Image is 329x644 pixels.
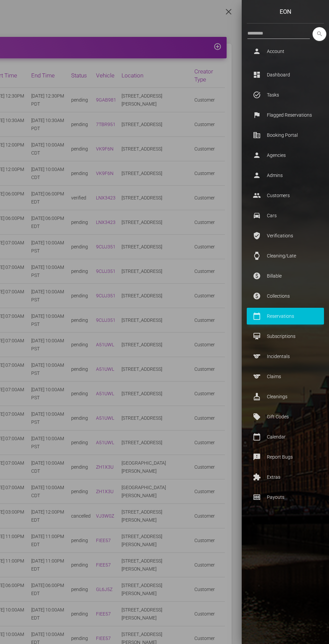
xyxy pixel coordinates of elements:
[247,348,324,365] a: sports Incidentals
[252,371,319,382] p: Claims
[247,408,324,425] a: local_offer Gift Codes
[247,167,324,184] a: person Admins
[252,170,319,180] p: Admins
[252,492,319,502] p: Payouts
[252,432,319,442] p: Calendar
[252,412,319,422] p: Gift Codes
[252,452,319,462] p: Report Bugs
[247,428,324,445] a: calendar_today Calendar
[252,231,319,241] p: Verifications
[247,308,324,325] a: calendar_today Reservations
[247,127,324,143] a: corporate_fare Booking Portal
[247,187,324,204] a: people Customers
[247,227,324,244] a: verified_user Verifications
[247,489,324,506] a: money Payouts
[247,66,324,83] a: dashboard Dashboard
[252,271,319,281] p: Billable
[252,392,319,402] p: Cleanings
[313,27,326,41] button: search
[252,211,319,221] p: Cars
[252,251,319,261] p: Cleaning/Late
[247,207,324,224] a: drive_eta Cars
[252,291,319,301] p: Collections
[247,268,324,284] a: paid Billable
[247,107,324,123] a: flag Flagged Reservations
[252,90,319,100] p: Tasks
[252,110,319,120] p: Flagged Reservations
[247,328,324,345] a: card_membership Subscriptions
[252,150,319,160] p: Agencies
[247,449,324,465] a: feedback Report Bugs
[252,351,319,361] p: Incidentals
[252,331,319,341] p: Subscriptions
[252,46,319,56] p: Account
[252,130,319,140] p: Booking Portal
[252,190,319,200] p: Customers
[247,388,324,405] a: cleaning_services Cleanings
[247,247,324,264] a: watch Cleaning/Late
[247,288,324,304] a: paid Collections
[242,5,329,18] a: Eon
[247,368,324,385] a: sports Claims
[247,147,324,164] a: person Agencies
[247,86,324,103] a: task_alt Tasks
[247,43,324,60] a: person Account
[252,70,319,80] p: Dashboard
[252,311,319,321] p: Reservations
[247,469,324,485] a: extension Extras
[252,472,319,482] p: Extras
